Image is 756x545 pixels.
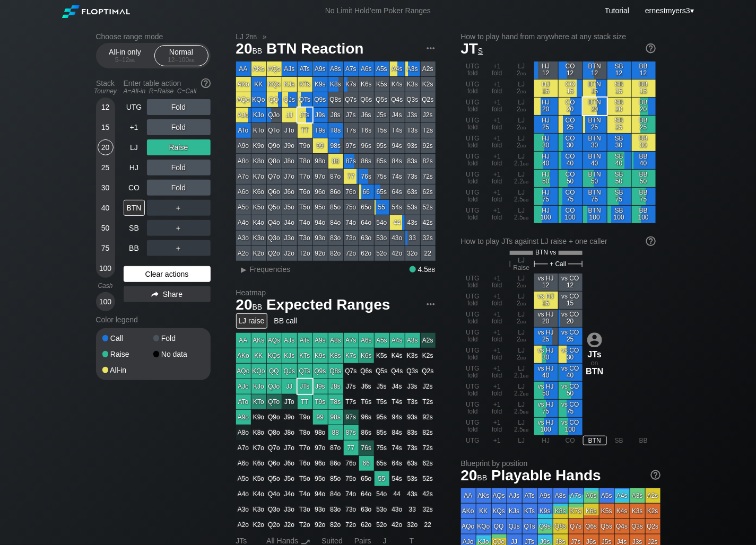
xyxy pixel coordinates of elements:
div: +1 fold [485,170,509,187]
div: QTs [298,92,312,107]
div: 64s [390,184,405,199]
div: Q8s [328,92,343,107]
div: Raise [102,350,153,358]
div: CO 20 [559,98,583,115]
div: JTs [298,108,312,122]
div: 83o [328,231,343,245]
div: A4s [390,61,405,76]
div: LJ 2.5 [510,206,534,223]
div: 44 [390,215,405,230]
div: K5s [375,77,389,92]
div: QQ [267,92,282,107]
div: JJ [282,108,297,122]
span: bb [520,124,526,131]
div: 75s [375,169,389,184]
span: bb [189,56,195,64]
div: 42s [421,215,436,230]
div: T6o [298,184,312,199]
span: bb [129,56,135,64]
span: bb [523,196,529,203]
div: T4s [390,123,405,138]
div: 98s [328,138,343,153]
div: 85o [328,200,343,215]
div: J5o [282,200,297,215]
div: BB 30 [632,134,656,151]
div: 74o [344,215,359,230]
div: 85s [375,154,389,169]
div: A4o [236,215,251,230]
span: bb [520,69,526,77]
div: Raise [147,139,211,155]
div: +1 fold [485,134,509,151]
span: bb [253,44,263,56]
div: AKo [236,77,251,92]
div: J6o [282,184,297,199]
div: T6s [359,123,374,138]
div: BTN 75 [583,188,607,205]
div: KTs [298,77,312,92]
div: K8s [328,77,343,92]
div: LJ 2 [510,98,534,115]
div: HJ 30 [534,134,558,151]
div: 53o [375,231,389,245]
div: AJo [236,108,251,122]
div: Q9s [313,92,328,107]
div: T3s [405,123,420,138]
div: 82s [421,154,436,169]
div: 63o [359,231,374,245]
div: UTG fold [461,116,485,133]
div: HJ 25 [534,116,558,133]
div: SB 25 [607,116,631,133]
div: BB 75 [632,188,656,205]
div: A5s [375,61,389,76]
div: SB 12 [607,61,631,79]
div: 43s [405,215,420,230]
div: Q6s [359,92,374,107]
div: HJ 12 [534,61,558,79]
div: BB 25 [632,116,656,133]
img: help.32db89a4.svg [645,235,657,247]
div: 30 [98,180,114,196]
div: Q7s [344,92,359,107]
div: Q9o [267,138,282,153]
div: +1 [124,119,145,135]
img: help.32db89a4.svg [645,42,657,54]
div: CO [124,180,145,196]
img: help.32db89a4.svg [650,469,662,481]
div: K4o [251,215,266,230]
div: UTG [124,99,145,115]
div: 86o [328,184,343,199]
div: AKs [251,61,266,76]
div: 84o [328,215,343,230]
div: 94s [390,138,405,153]
div: J3s [405,108,420,122]
div: LJ 2 [510,116,534,133]
div: LJ 2.2 [510,170,534,187]
div: Fold [147,119,211,135]
div: AA [236,61,251,76]
div: Q4s [390,92,405,107]
div: CO 30 [559,134,583,151]
div: A8o [236,154,251,169]
div: J7o [282,169,297,184]
div: 66 [359,184,374,199]
div: T9o [298,138,312,153]
div: 75 [98,240,114,256]
div: HJ [124,160,145,175]
div: A8s [328,61,343,76]
div: BB 12 [632,61,656,79]
div: Q5s [375,92,389,107]
span: LJ 2 [234,32,259,41]
div: Stack [92,75,119,99]
div: Q7o [267,169,282,184]
div: Normal [157,46,206,66]
div: 88 [328,154,343,169]
div: 54s [390,200,405,215]
div: 100 [98,294,114,310]
div: K4s [390,77,405,92]
div: J4o [282,215,297,230]
div: 50 [98,220,114,236]
div: SB 40 [607,152,631,169]
span: bb [523,214,529,221]
div: 74s [390,169,405,184]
